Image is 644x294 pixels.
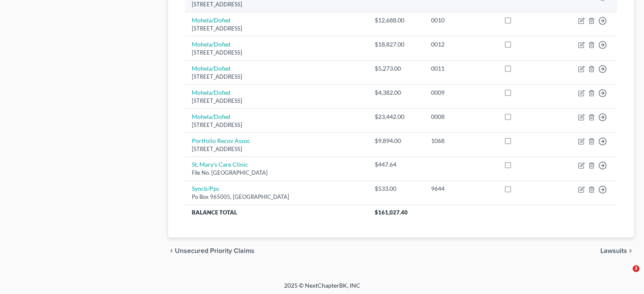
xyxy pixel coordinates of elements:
[431,184,490,193] div: 9644
[431,40,490,49] div: 0012
[375,184,417,193] div: $533.00
[192,49,361,57] div: [STREET_ADDRESS]
[168,247,175,254] i: chevron_left
[600,247,627,254] span: Lawsuits
[192,193,361,201] div: Po Box 965005, [GEOGRAPHIC_DATA]
[375,137,417,145] div: $9,894.00
[633,265,639,272] span: 3
[192,113,230,120] a: Mohela/Dofed
[192,65,230,72] a: Mohela/Dofed
[615,265,636,286] iframe: Intercom live chat
[192,137,250,144] a: Portfolio Recov Assoc
[192,89,230,96] a: Mohela/Dofed
[168,247,254,254] button: chevron_left Unsecured Priority Claims
[192,161,248,168] a: St. Mary's Care Clinic
[192,16,230,24] a: Mohela/Dofed
[192,145,361,153] div: [STREET_ADDRESS]
[375,209,408,216] span: $161,027.40
[375,64,417,73] div: $5,273.00
[375,160,417,169] div: $447.64
[375,113,417,121] div: $23,442.00
[192,25,361,33] div: [STREET_ADDRESS]
[192,185,220,192] a: Syncb/Ppc
[375,40,417,49] div: $18,827.00
[192,0,361,8] div: [STREET_ADDRESS]
[431,64,490,73] div: 0011
[192,41,230,48] a: Mohela/Dofed
[192,121,361,129] div: [STREET_ADDRESS]
[192,73,361,81] div: [STREET_ADDRESS]
[192,97,361,105] div: [STREET_ADDRESS]
[600,247,634,254] button: Lawsuits chevron_right
[375,88,417,97] div: $4,382.00
[185,205,368,220] th: Balance Total
[431,137,490,145] div: 1068
[431,16,490,25] div: 0010
[375,16,417,25] div: $12,688.00
[192,169,361,177] div: File No. [GEOGRAPHIC_DATA]
[431,113,490,121] div: 0008
[627,247,634,254] i: chevron_right
[431,88,490,97] div: 0009
[175,247,254,254] span: Unsecured Priority Claims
